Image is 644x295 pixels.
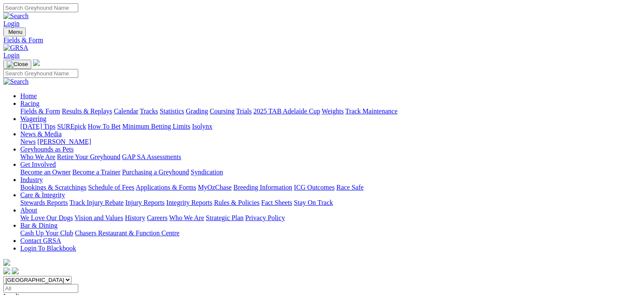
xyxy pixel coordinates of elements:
img: logo-grsa-white.png [3,259,10,266]
a: We Love Our Dogs [20,214,73,221]
a: Syndication [191,168,223,176]
a: Stay On Track [294,199,333,206]
button: Toggle navigation [3,28,26,36]
a: Track Injury Rebate [69,199,123,206]
img: Search [3,78,29,85]
button: Toggle navigation [3,60,31,69]
a: Schedule of Fees [88,184,134,191]
a: 2025 TAB Adelaide Cup [253,108,320,115]
a: Fact Sheets [261,199,292,206]
a: Login [3,52,19,59]
img: Search [3,12,29,20]
a: Cash Up Your Club [20,229,73,237]
img: facebook.svg [3,267,10,274]
a: Grading [186,108,208,115]
a: History [125,214,145,221]
a: About [20,207,37,214]
div: Industry [20,184,641,191]
a: Rules & Policies [214,199,260,206]
a: Fields & Form [20,108,60,115]
a: Coursing [210,108,235,115]
a: Stewards Reports [20,199,68,206]
input: Search [3,3,78,12]
a: Home [20,92,37,99]
a: SUREpick [57,123,86,130]
a: Get Involved [20,161,56,168]
a: Bar & Dining [20,222,58,229]
a: Isolynx [192,123,212,130]
a: Weights [322,108,344,115]
a: Greyhounds as Pets [20,146,74,153]
a: Privacy Policy [245,214,285,221]
a: Wagering [20,115,47,122]
a: Calendar [114,108,138,115]
a: Become an Owner [20,168,71,176]
a: How To Bet [88,123,121,130]
img: logo-grsa-white.png [33,59,40,66]
a: Industry [20,176,43,183]
img: Close [7,61,28,68]
a: Injury Reports [125,199,164,206]
a: Purchasing a Greyhound [122,168,189,176]
div: Get Involved [20,168,641,176]
a: Careers [147,214,167,221]
span: Menu [8,29,22,35]
img: twitter.svg [12,267,19,274]
a: Login [3,20,19,27]
a: Chasers Restaurant & Function Centre [75,229,179,237]
a: Applications & Forms [136,184,196,191]
a: Bookings & Scratchings [20,184,86,191]
a: GAP SA Assessments [122,153,181,160]
a: Who We Are [169,214,204,221]
img: GRSA [3,44,28,52]
a: Results & Replays [62,108,112,115]
div: About [20,214,641,222]
a: Race Safe [336,184,363,191]
a: Integrity Reports [166,199,212,206]
a: MyOzChase [198,184,232,191]
div: Greyhounds as Pets [20,153,641,161]
a: Care & Integrity [20,191,65,199]
a: Trials [236,108,252,115]
a: [PERSON_NAME] [37,138,91,145]
div: Wagering [20,123,641,130]
a: Track Maintenance [345,108,397,115]
a: Racing [20,100,39,107]
a: ICG Outcomes [294,184,334,191]
div: News & Media [20,138,641,146]
a: Contact GRSA [20,237,61,244]
a: Become a Trainer [72,168,121,176]
a: Who We Are [20,153,55,160]
div: Bar & Dining [20,229,641,237]
input: Select date [3,284,78,293]
a: [DATE] Tips [20,123,55,130]
a: Statistics [160,108,184,115]
a: Fields & Form [3,36,641,44]
a: Strategic Plan [206,214,244,221]
input: Search [3,69,78,78]
a: Login To Blackbook [20,245,76,252]
a: Breeding Information [233,184,292,191]
div: Racing [20,108,641,115]
a: News & Media [20,130,62,138]
a: Vision and Values [74,214,123,221]
a: Retire Your Greyhound [57,153,121,160]
a: Minimum Betting Limits [122,123,190,130]
div: Care & Integrity [20,199,641,207]
a: Tracks [140,108,158,115]
a: News [20,138,36,145]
